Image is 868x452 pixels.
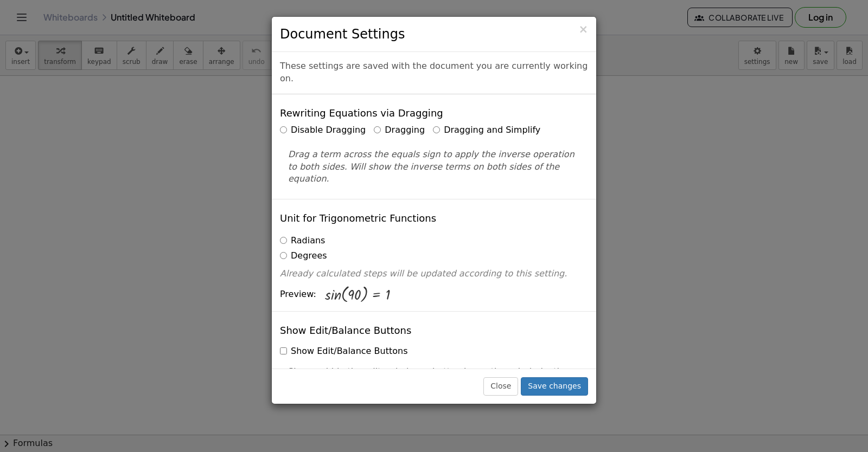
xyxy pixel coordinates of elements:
[280,237,287,244] input: Radians
[374,124,425,137] label: Dragging
[578,24,588,35] button: Close
[280,347,287,354] input: Show Edit/Balance Buttons
[280,25,588,43] h3: Document Settings
[280,235,325,247] label: Radians
[272,52,596,94] div: These settings are saved with the document you are currently working on.
[521,377,588,396] button: Save changes
[433,124,540,137] label: Dragging and Simplify
[280,124,366,137] label: Disable Dragging
[374,126,381,133] input: Dragging
[280,126,287,133] input: Disable Dragging
[433,126,440,133] input: Dragging and Simplify
[288,366,580,378] p: Show or hide the edit or balance button beneath each derivation.
[280,268,588,280] p: Already calculated steps will be updated according to this setting.
[578,23,588,36] span: ×
[280,250,327,262] label: Degrees
[483,377,518,396] button: Close
[280,252,287,259] input: Degrees
[280,213,436,224] h4: Unit for Trigonometric Functions
[280,345,407,358] label: Show Edit/Balance Buttons
[280,325,411,336] h4: Show Edit/Balance Buttons
[280,108,443,119] h4: Rewriting Equations via Dragging
[288,148,580,186] p: Drag a term across the equals sign to apply the inverse operation to both sides. Will show the in...
[280,288,316,301] span: Preview:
